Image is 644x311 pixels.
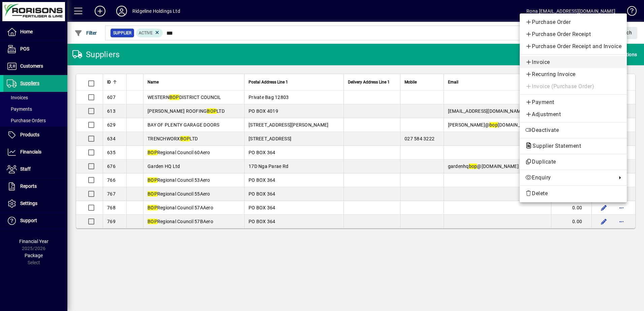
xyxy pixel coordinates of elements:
span: Duplicate [525,158,621,166]
span: Enquiry [525,174,613,182]
span: Purchase Order Receipt and Invoice [525,42,621,50]
span: Delete [525,189,621,198]
span: Adjustment [525,110,621,118]
button: Deactivate supplier [520,124,627,136]
span: Supplier Statement [525,143,584,149]
span: Purchase Order [525,18,621,26]
span: Recurring Invoice [525,70,621,78]
span: Payment [525,98,621,106]
span: Deactivate [525,126,621,134]
span: Invoice [525,58,621,66]
span: Purchase Order Receipt [525,30,621,38]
